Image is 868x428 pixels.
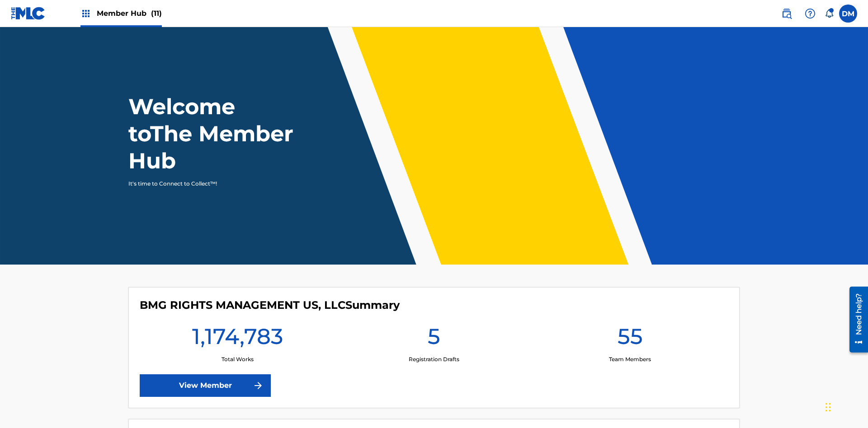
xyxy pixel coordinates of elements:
p: Registration Drafts [409,355,459,363]
div: Help [801,5,819,23]
p: It's time to Connect to Collect™! [128,180,285,188]
h1: 1,174,783 [192,323,283,355]
div: Notifications [825,9,834,18]
img: search [781,8,792,19]
p: Total Works [222,355,254,363]
div: User Menu [839,5,857,23]
h1: 55 [618,323,643,355]
img: help [805,8,816,19]
span: (11) [151,9,162,18]
p: Team Members [609,355,651,363]
div: Drag [826,394,831,421]
iframe: Chat Widget [823,385,868,428]
span: Member Hub [97,8,162,19]
a: View Member [140,374,271,397]
img: MLC Logo [11,7,46,20]
h4: BMG RIGHTS MANAGEMENT US, LLC [140,298,400,312]
h1: Welcome to The Member Hub [128,93,297,174]
a: Public Search [778,5,796,23]
iframe: Resource Center [843,283,868,357]
h1: 5 [428,323,440,355]
img: f7272a7cc735f4ea7f67.svg [253,380,264,391]
img: Top Rightsholders [80,8,91,19]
